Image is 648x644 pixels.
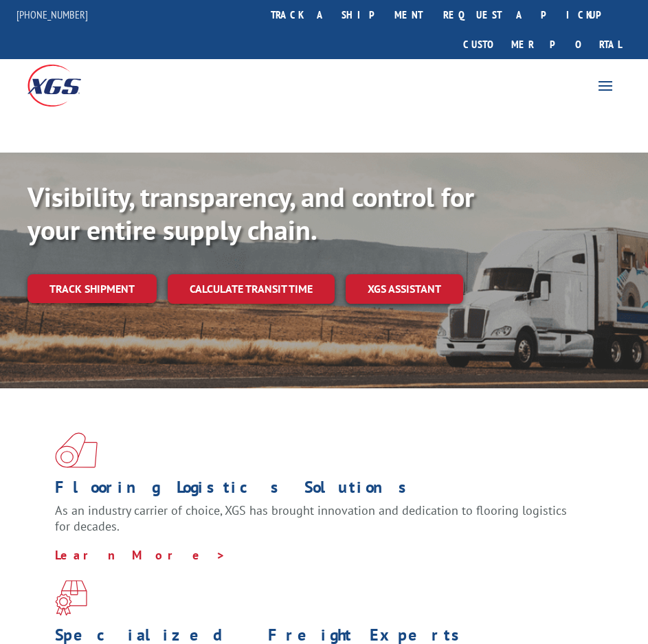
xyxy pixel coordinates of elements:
[27,179,474,247] b: Visibility, transparency, and control for your entire supply chain.
[55,580,87,616] img: xgs-icon-focused-on-flooring-red
[453,30,632,59] a: Customer Portal
[168,274,335,304] a: Calculate transit time
[55,432,98,468] img: xgs-icon-total-supply-chain-intelligence-red
[55,547,226,563] a: Learn More >
[27,274,157,303] a: Track shipment
[346,274,463,304] a: XGS ASSISTANT
[16,8,88,21] a: [PHONE_NUMBER]
[55,479,583,502] h1: Flooring Logistics Solutions
[55,502,567,535] span: As an industry carrier of choice, XGS has brought innovation and dedication to flooring logistics...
